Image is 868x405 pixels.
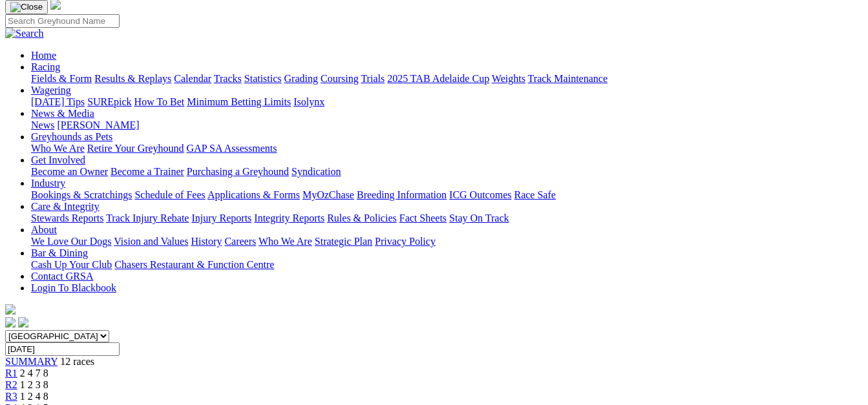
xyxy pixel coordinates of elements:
img: twitter.svg [18,317,28,327]
a: We Love Our Dogs [31,236,111,247]
a: News & Media [31,108,94,119]
a: ICG Outcomes [449,189,511,200]
a: [DATE] Tips [31,96,85,107]
div: Industry [31,189,863,201]
a: Stay On Track [449,213,509,223]
span: 2 4 7 8 [20,368,48,379]
a: Integrity Reports [254,213,324,223]
a: Industry [31,178,65,189]
a: Strategic Plan [315,236,372,247]
a: SUREpick [87,96,131,107]
a: Trials [361,73,385,84]
a: Greyhounds as Pets [31,131,112,142]
input: Select date [5,342,120,356]
a: SUMMARY [5,356,58,367]
a: 2025 TAB Adelaide Cup [387,73,489,84]
img: logo-grsa-white.png [5,304,16,315]
a: Care & Integrity [31,201,100,212]
a: Applications & Forms [207,189,300,200]
div: Care & Integrity [31,213,863,224]
a: GAP SA Assessments [187,143,277,154]
a: Retire Your Greyhound [87,143,184,154]
a: Racing [31,61,60,72]
div: News & Media [31,119,863,131]
a: R2 [5,379,17,390]
a: Vision and Values [114,236,188,247]
div: Bar & Dining [31,259,863,271]
a: Get Involved [31,154,85,165]
a: Statistics [244,73,282,84]
a: Track Maintenance [528,73,608,84]
a: MyOzChase [302,189,354,200]
img: Close [10,2,43,12]
span: 12 races [60,356,94,367]
a: Weights [492,73,525,84]
a: Breeding Information [357,189,447,200]
a: Isolynx [293,96,324,107]
a: Home [31,50,56,61]
a: [PERSON_NAME] [57,119,139,130]
a: Race Safe [514,189,555,200]
a: Rules & Policies [327,213,397,223]
a: Results & Replays [94,73,171,84]
a: Stewards Reports [31,213,103,223]
a: Login To Blackbook [31,282,116,293]
a: Calendar [174,73,211,84]
a: Bookings & Scratchings [31,189,132,200]
a: Become a Trainer [111,166,184,177]
span: 1 2 4 8 [20,391,48,402]
a: Grading [284,73,318,84]
span: 1 2 3 8 [20,379,48,390]
a: Minimum Betting Limits [187,96,291,107]
div: About [31,236,863,247]
a: R1 [5,368,17,379]
a: R3 [5,391,17,402]
img: facebook.svg [5,317,16,327]
a: Who We Are [31,143,85,154]
a: Who We Are [259,236,312,247]
a: Contact GRSA [31,271,93,282]
div: Wagering [31,96,863,108]
a: Purchasing a Greyhound [187,166,289,177]
a: History [191,236,222,247]
a: Privacy Policy [375,236,436,247]
div: Racing [31,73,863,85]
a: Become an Owner [31,166,108,177]
a: Chasers Restaurant & Function Centre [114,259,274,270]
a: Cash Up Your Club [31,259,112,270]
a: Bar & Dining [31,247,88,258]
a: News [31,119,54,130]
a: Syndication [291,166,341,177]
a: Fields & Form [31,73,92,84]
a: Injury Reports [191,213,251,223]
a: Coursing [321,73,359,84]
div: Get Involved [31,166,863,178]
a: Careers [224,236,256,247]
a: How To Bet [134,96,185,107]
a: About [31,224,57,235]
a: Wagering [31,85,71,96]
a: Fact Sheets [399,213,447,223]
a: Tracks [214,73,242,84]
input: Search [5,14,120,28]
a: Track Injury Rebate [106,213,189,223]
a: Schedule of Fees [134,189,205,200]
img: Search [5,28,44,39]
div: Greyhounds as Pets [31,143,863,154]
